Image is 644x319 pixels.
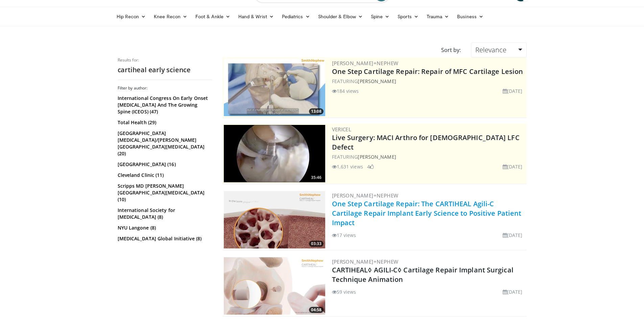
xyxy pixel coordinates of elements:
a: Trauma [423,10,453,23]
div: FEATURING [332,153,525,160]
h3: Filter by author: [118,85,212,91]
li: [DATE] [503,288,523,295]
span: Relevance [475,45,506,54]
a: Relevance [471,43,526,57]
a: International Society for [MEDICAL_DATA] (8) [118,207,211,220]
p: Results for: [118,57,212,63]
a: [PERSON_NAME] [358,154,396,160]
li: 184 views [332,87,359,95]
a: [GEOGRAPHIC_DATA][MEDICAL_DATA]/[PERSON_NAME][GEOGRAPHIC_DATA][MEDICAL_DATA] (20) [118,130,211,157]
li: [DATE] [503,87,523,95]
a: Pediatrics [278,10,314,23]
h2: cartiheal early science [118,65,212,74]
span: 03:33 [309,241,324,247]
a: Total Health (29) [118,119,211,126]
li: 17 views [332,232,356,239]
div: FEATURING [332,78,525,85]
img: 781f413f-8da4-4df1-9ef9-bed9c2d6503b.300x170_q85_crop-smart_upscale.jpg [224,191,325,248]
span: 35:46 [309,175,324,181]
a: Business [453,10,487,23]
img: 0d962de6-6f40-43c7-a91b-351674d85659.300x170_q85_crop-smart_upscale.jpg [224,257,325,315]
a: [GEOGRAPHIC_DATA] (16) [118,161,211,168]
a: 35:46 [224,125,325,182]
li: 4 [367,163,374,170]
a: Live Surgery: MACI Arthro for [DEMOGRAPHIC_DATA] LFC Defect [332,133,520,152]
a: International Congress On Early Onset [MEDICAL_DATA] And The Growing Spine (ICEOS) (47) [118,95,211,115]
span: 13:08 [309,108,324,114]
div: Sort by: [436,43,466,57]
span: 04:58 [309,307,324,313]
a: 13:08 [224,59,325,116]
a: Cleveland Clinic (11) [118,172,211,179]
a: Hip Recon [113,10,150,23]
a: Shoulder & Elbow [314,10,367,23]
li: [DATE] [503,232,523,239]
li: 1,631 views [332,163,363,170]
a: [PERSON_NAME]+Nephew [332,60,399,67]
a: [PERSON_NAME]+Nephew [332,258,399,265]
a: Vericel [332,126,352,133]
a: 03:33 [224,191,325,248]
img: eb023345-1e2d-4374-a840-ddbc99f8c97c.300x170_q85_crop-smart_upscale.jpg [224,125,325,182]
a: Spine [367,10,393,23]
a: 04:58 [224,257,325,315]
a: Knee Recon [150,10,191,23]
a: [PERSON_NAME]+Nephew [332,192,399,199]
a: [MEDICAL_DATA] Global Initiative (8) [118,235,211,242]
a: Sports [393,10,423,23]
a: Hand & Wrist [234,10,278,23]
a: Foot & Ankle [191,10,234,23]
a: CARTIHEAL◊ AGILI-C◊ Cartilage Repair Implant Surgical Technique Animation [332,265,514,284]
li: [DATE] [503,163,523,170]
li: 59 views [332,288,356,295]
a: One Step Cartilage Repair: Repair of MFC Cartilage Lesion [332,67,523,76]
a: Scripps MD [PERSON_NAME][GEOGRAPHIC_DATA][MEDICAL_DATA] (10) [118,183,211,203]
img: 304fd00c-f6f9-4ade-ab23-6f82ed6288c9.300x170_q85_crop-smart_upscale.jpg [224,59,325,116]
a: [PERSON_NAME] [358,78,396,84]
a: NYU Langone (8) [118,224,211,231]
a: One Step Cartilage Repair: The CARTIHEAL Agili-C Cartilage Repair Implant Early Science to Positi... [332,199,522,227]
